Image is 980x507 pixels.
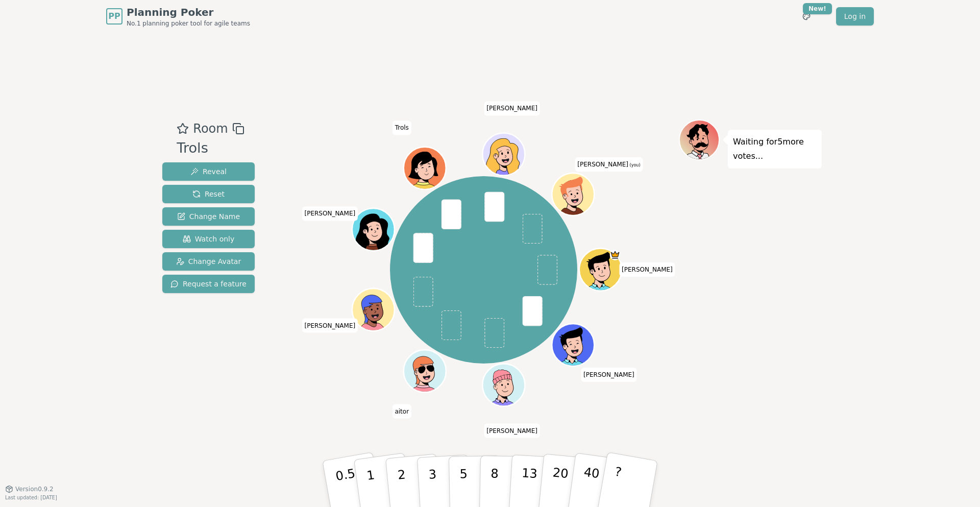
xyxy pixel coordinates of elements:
[5,495,57,500] span: Last updated: [DATE]
[392,404,411,419] span: Click to change your name
[176,256,241,267] span: Change Avatar
[177,119,189,138] button: Add as favourite
[553,175,593,214] button: Click to change your avatar
[733,135,817,163] p: Waiting for 5 more votes...
[108,10,120,22] span: PP
[162,185,255,203] button: Reset
[162,162,255,181] button: Reveal
[610,250,621,260] span: Samuel is the host
[836,7,874,26] a: Log in
[797,7,816,26] button: New!
[5,485,54,493] button: Version0.9.2
[619,262,675,277] span: Click to change your name
[127,19,250,28] span: No.1 planning poker tool for agile teams
[803,3,832,14] div: New!
[302,319,358,333] span: Click to change your name
[575,157,643,172] span: Click to change your name
[177,211,240,222] span: Change Name
[106,5,250,28] a: PPPlanning PokerNo.1 planning poker tool for agile teams
[393,121,411,135] span: Click to change your name
[484,424,540,438] span: Click to change your name
[177,138,244,159] div: Trols
[183,234,235,244] span: Watch only
[162,275,255,293] button: Request a feature
[190,166,227,177] span: Reveal
[628,163,641,167] span: (you)
[192,189,225,199] span: Reset
[484,102,540,116] span: Click to change your name
[193,119,228,138] span: Room
[162,230,255,248] button: Watch only
[581,368,637,382] span: Click to change your name
[162,207,255,226] button: Change Name
[127,5,250,19] span: Planning Poker
[162,252,255,271] button: Change Avatar
[15,485,54,493] span: Version 0.9.2
[302,207,358,221] span: Click to change your name
[170,279,247,289] span: Request a feature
